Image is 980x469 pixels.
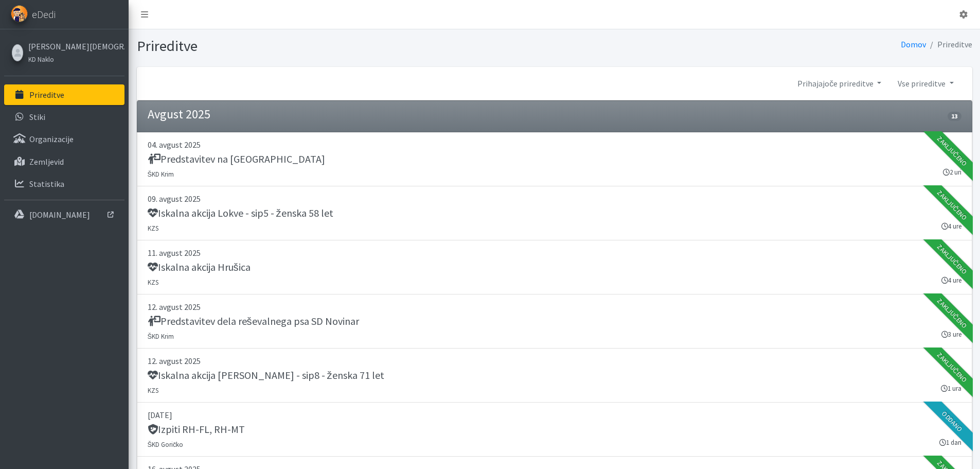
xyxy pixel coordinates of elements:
h5: Iskalna akcija Hrušica [148,261,251,273]
p: 11. avgust 2025 [148,247,961,259]
a: Stiki [4,107,124,127]
a: KD Naklo [28,53,122,65]
a: Organizacije [4,129,124,149]
small: KZS [148,386,158,394]
p: 12. avgust 2025 [148,301,961,313]
p: [DATE] [148,409,961,421]
a: [DATE] Izpiti RH-FL, RH-MT ŠKD Goričko 1 dan Oddano [137,403,972,457]
p: Organizacije [29,134,74,144]
a: Vse prireditve [889,73,961,94]
li: Prireditve [926,37,972,52]
small: KD Naklo [28,55,54,63]
small: KZS [148,224,158,232]
a: 12. avgust 2025 Predstavitev dela reševalnega psa SD Novinar ŠKD Krim 3 ure Zaključeno [137,294,972,349]
h4: Avgust 2025 [148,107,210,122]
small: ŠKD Goričko [148,440,184,448]
p: 09. avgust 2025 [148,193,961,205]
small: ŠKD Krim [148,332,174,340]
img: eDedi [11,5,28,22]
a: [PERSON_NAME][DEMOGRAPHIC_DATA] [28,40,122,53]
p: 12. avgust 2025 [148,355,961,367]
h5: Iskalna akcija [PERSON_NAME] - sip8 - ženska 71 let [148,369,384,381]
a: Statistika [4,173,124,194]
a: Domov [901,39,926,49]
p: Prireditve [29,90,64,100]
span: 13 [948,112,961,121]
a: 12. avgust 2025 Iskalna akcija [PERSON_NAME] - sip8 - ženska 71 let KZS 1 ura Zaključeno [137,349,972,403]
h5: Iskalna akcija Lokve - sip5 - ženska 58 let [148,207,333,219]
small: ŠKD Krim [148,170,174,178]
h5: Predstavitev dela reševalnega psa SD Novinar [148,315,359,327]
a: Zemljevid [4,151,124,172]
small: KZS [148,278,158,286]
h5: Predstavitev na [GEOGRAPHIC_DATA] [148,153,325,165]
h1: Prireditve [137,37,551,55]
a: 11. avgust 2025 Iskalna akcija Hrušica KZS 4 ure Zaključeno [137,240,972,294]
a: Prihajajoče prireditve [789,73,889,94]
a: [DOMAIN_NAME] [4,204,124,225]
a: 04. avgust 2025 Predstavitev na [GEOGRAPHIC_DATA] ŠKD Krim 2 uri Zaključeno [137,132,972,186]
span: eDedi [32,7,56,22]
p: [DOMAIN_NAME] [29,210,90,220]
p: Stiki [29,112,45,122]
a: Prireditve [4,84,124,105]
p: Statistika [29,179,64,189]
p: Zemljevid [29,157,64,167]
a: 09. avgust 2025 Iskalna akcija Lokve - sip5 - ženska 58 let KZS 4 ure Zaključeno [137,186,972,240]
p: 04. avgust 2025 [148,138,961,151]
h5: Izpiti RH-FL, RH-MT [148,423,245,436]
